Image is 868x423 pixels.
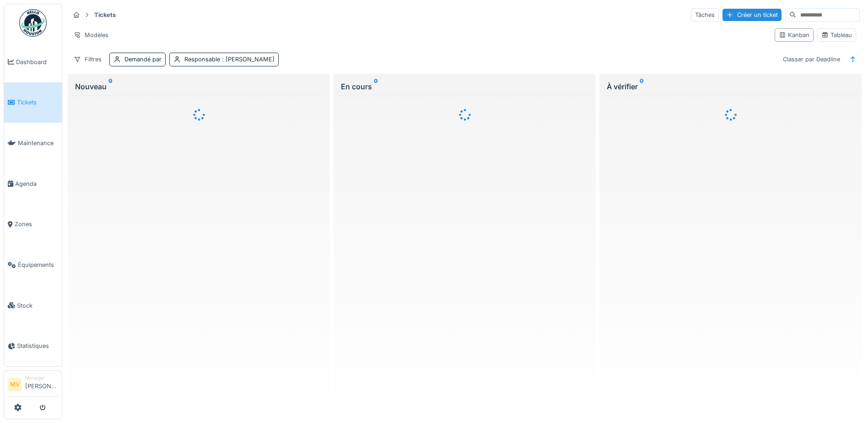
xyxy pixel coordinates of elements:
[4,204,62,245] a: Zones
[821,31,852,39] div: Tableau
[4,82,62,123] a: Tickets
[70,53,106,66] div: Filtres
[8,378,22,391] li: MV
[691,8,719,22] div: Tâches
[779,53,844,66] div: Classer par Deadline
[341,81,588,92] div: En cours
[17,342,58,350] span: Statistiques
[4,285,62,326] a: Stock
[18,139,58,147] span: Maintenance
[70,28,113,42] div: Modèles
[25,374,58,394] li: [PERSON_NAME]
[108,81,113,92] sup: 0
[75,81,323,92] div: Nouveau
[15,179,58,188] span: Agenda
[91,11,119,19] strong: Tickets
[184,55,275,64] div: Responsable
[4,244,62,285] a: Équipements
[374,81,378,92] sup: 0
[4,123,62,163] a: Maintenance
[124,55,162,64] div: Demandé par
[640,81,644,92] sup: 0
[17,98,58,107] span: Tickets
[4,326,62,367] a: Statistiques
[220,56,275,63] span: : [PERSON_NAME]
[19,9,47,37] img: Badge_color-CXgf-gQk.svg
[4,42,62,82] a: Dashboard
[4,163,62,204] a: Agenda
[17,301,58,310] span: Stock
[8,374,58,396] a: MV Manager[PERSON_NAME]
[25,374,58,381] div: Manager
[16,58,58,66] span: Dashboard
[607,81,854,92] div: À vérifier
[18,260,58,269] span: Équipements
[15,220,58,228] span: Zones
[779,31,809,39] div: Kanban
[722,9,782,21] div: Créer un ticket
